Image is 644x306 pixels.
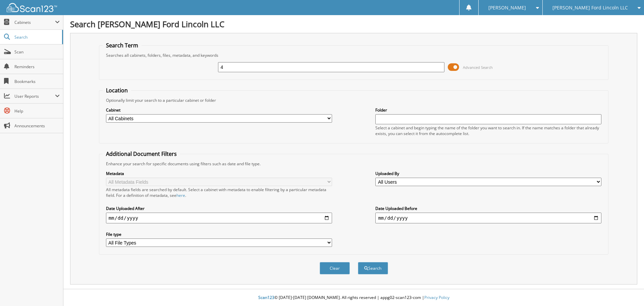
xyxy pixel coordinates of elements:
[106,213,332,223] input: start
[14,64,60,70] span: Reminders
[103,52,605,58] div: Searches all cabinets, folders, files, metadata, and keywords
[258,295,274,300] span: Scan123
[488,6,526,10] span: [PERSON_NAME]
[358,262,388,274] button: Search
[103,150,180,158] legend: Additional Document Filters
[424,295,449,300] a: Privacy Policy
[106,187,332,198] div: All metadata fields are searched by default. Select a cabinet with metadata to enable filtering b...
[103,161,605,167] div: Enhance your search for specific documents using filters such as date and file type.
[375,107,601,113] label: Folder
[375,125,601,136] div: Select a cabinet and begin typing the name of the folder you want to search in. If the name match...
[375,206,601,211] label: Date Uploaded Before
[320,262,350,274] button: Clear
[14,108,60,114] span: Help
[103,87,131,94] legend: Location
[176,192,185,198] a: here
[14,93,55,99] span: User Reports
[375,213,601,223] input: end
[14,79,60,84] span: Bookmarks
[14,123,60,129] span: Announcements
[63,290,644,306] div: © [DATE]-[DATE] [DOMAIN_NAME]. All rights reserved | appg02-scan123-com |
[103,97,605,103] div: Optionally limit your search to a particular cabinet or folder
[375,171,601,176] label: Uploaded By
[14,19,55,25] span: Cabinets
[103,42,142,49] legend: Search Term
[106,171,332,176] label: Metadata
[552,6,628,10] span: [PERSON_NAME] Ford Lincoln LLC
[106,107,332,113] label: Cabinet
[14,34,59,40] span: Search
[70,18,637,30] h1: Search [PERSON_NAME] Ford Lincoln LLC
[14,49,60,55] span: Scan
[463,65,493,70] span: Advanced Search
[106,206,332,211] label: Date Uploaded After
[7,3,57,12] img: scan123-logo-white.svg
[106,231,332,237] label: File type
